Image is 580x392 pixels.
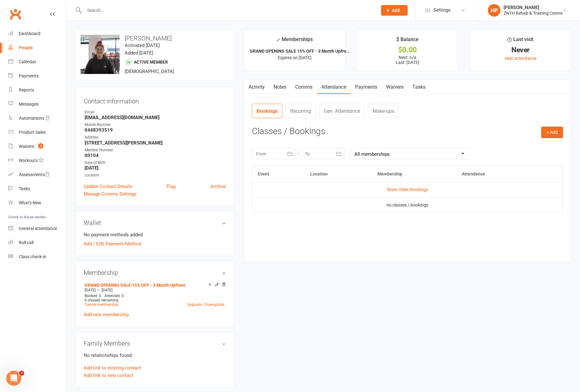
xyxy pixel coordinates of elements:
span: Expires on [DATE] [278,55,311,60]
strong: 0448393519 [85,127,226,133]
a: Archive [210,183,226,190]
div: HP [488,4,500,17]
div: Messages [19,102,39,107]
a: Manage Comms Settings [84,190,137,198]
a: Add / Edit Payment Method [84,240,141,248]
div: Dashboard [19,31,40,36]
a: Tasks [8,182,66,196]
div: Member Number [85,147,226,153]
a: What's New [8,196,66,210]
a: Add link to existing contact [84,364,141,372]
span: [DATE] [85,288,96,292]
span: [DEMOGRAPHIC_DATA] [125,69,174,74]
span: 0 classes remaining [85,298,118,302]
span: Active member [134,60,168,65]
a: Product Sales [8,125,66,139]
div: Reports [19,87,34,92]
div: Roll call [19,240,34,245]
div: Never [476,47,565,53]
a: Comms [291,80,317,94]
input: Search... [82,6,373,15]
div: What's New [19,200,41,205]
a: Assessments [8,168,66,182]
h3: Classes / Bookings [252,127,563,136]
div: Payments [19,73,39,78]
div: Date of Birth [85,160,226,166]
div: Last visit [507,35,533,47]
a: Add link to new contact [84,372,133,379]
h3: Membership [84,269,226,276]
div: Waivers [19,144,34,149]
a: General attendance kiosk mode [8,222,66,236]
div: ZNTH Rehab & Training Centre [504,10,562,16]
a: view attendance [504,56,536,61]
h3: [PERSON_NAME] [81,35,229,42]
div: $ Balance [396,35,419,47]
span: Booked: 0 [85,294,101,298]
span: Add [392,8,400,13]
button: Add [381,5,408,16]
a: Automations [8,111,66,125]
a: Waivers [382,80,408,94]
div: $0.00 [363,47,452,53]
time: Added [DATE] [125,50,153,56]
a: Show Older Bookings [387,187,428,192]
a: Payments [8,69,66,83]
div: General attendance [19,226,57,231]
li: No payment methods added [84,231,226,238]
i: ✓ [276,37,280,43]
a: Tasks [408,80,430,94]
time: Activated [DATE] [125,43,160,48]
div: Product Sales [19,130,46,135]
div: [PERSON_NAME] [504,5,562,10]
a: Dashboard [8,27,66,41]
a: Recurring [285,104,316,118]
th: Location [305,166,372,182]
div: People [19,45,33,50]
a: Activity [244,80,269,94]
a: Waivers 3 [8,139,66,154]
div: Address [85,134,226,140]
div: Class check-in [19,254,46,259]
div: Automations [19,116,44,121]
th: Event [252,166,305,182]
a: Gen. Attendance [319,104,365,118]
a: Roll call [8,236,66,250]
h3: Family Members [84,340,226,347]
a: Clubworx [8,6,23,22]
td: no classes / bookings [252,197,563,212]
strong: [DATE] [85,165,226,171]
strong: [EMAIL_ADDRESS][DOMAIN_NAME] [85,115,226,120]
a: Bookings [252,104,282,118]
div: Workouts [19,158,38,163]
h3: Contact information [84,95,226,105]
a: Reports [8,83,66,97]
a: People [8,41,66,55]
img: image1757725165.png [81,35,120,74]
p: Next: n/a Last: [DATE] [363,55,452,65]
iframe: Intercom live chat [6,371,21,386]
div: Memberships [276,35,313,47]
div: Location [85,172,226,178]
a: Flag [167,183,175,190]
a: Cancel membership [85,302,118,307]
th: Attendance [456,166,536,182]
a: Upgrade / Downgrade [187,302,224,307]
a: Class kiosk mode [8,250,66,264]
div: Mobile Number [85,122,226,128]
a: Messages [8,97,66,111]
span: Settings [433,3,451,17]
span: [DATE] [102,288,112,292]
a: Attendance [317,80,351,94]
button: + Add [541,127,563,138]
div: Assessments [19,172,50,177]
strong: GRAND OPENING SALE 15% OFF - 3 Month Upfro... [250,49,350,54]
strong: [STREET_ADDRESS][PERSON_NAME] [85,140,226,146]
a: Add new membership [84,312,129,317]
a: Calendar [8,55,66,69]
p: No relationships found. [84,352,226,359]
h3: Wallet [84,219,226,226]
div: Tasks [19,186,30,191]
div: Calendar [19,59,36,64]
a: Make-ups [368,104,399,118]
